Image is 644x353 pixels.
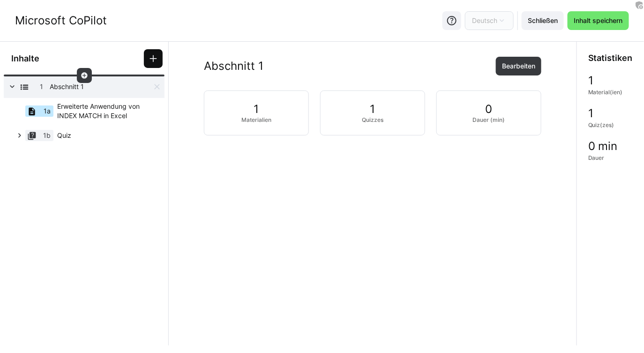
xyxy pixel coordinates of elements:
[43,131,51,140] span: 1b
[526,16,559,25] span: Schließen
[588,107,593,120] span: 1
[588,121,614,129] span: Quiz(zes)
[254,102,259,116] h2: 1
[50,82,152,91] span: Abschnitt 1
[588,89,623,96] span: Material(ien)
[241,116,271,124] p: Materialien
[486,102,493,116] h2: 0
[588,140,618,152] span: 0 min
[568,11,629,30] button: Inhalt speichern
[522,11,564,30] button: Schließen
[588,75,593,87] span: 1
[57,102,152,120] span: Erweiterte Anwendung von INDEX MATCH in Excel
[496,57,541,75] button: Bearbeiten
[15,14,107,28] div: Microsoft CoPilot
[11,53,39,64] h3: Inhalte
[472,16,497,25] span: Deutsch
[362,116,383,124] p: Quizzes
[44,106,51,116] span: 1a
[40,82,43,91] span: 1
[572,16,624,25] span: Inhalt speichern
[370,102,375,116] h2: 1
[588,53,633,63] h3: Statistiken
[204,59,263,73] h2: Abschnitt 1
[588,154,605,162] span: Dauer
[57,131,152,140] span: Quiz
[501,61,537,71] span: Bearbeiten
[473,116,505,124] p: Dauer (min)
